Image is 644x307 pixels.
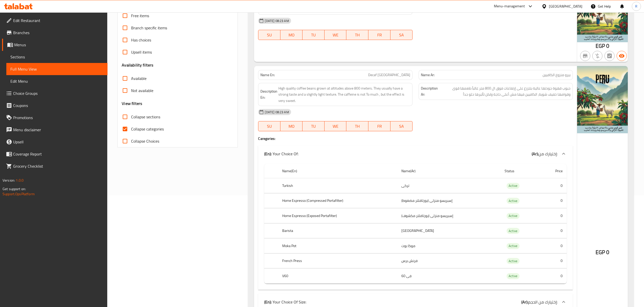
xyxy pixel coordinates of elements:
a: Support.OpsPlatform [3,191,35,197]
a: Upsell [2,136,108,148]
button: TH [346,121,368,131]
span: Active [507,183,520,189]
span: TU [305,31,323,39]
span: Active [507,213,520,219]
span: MO [282,31,300,39]
span: Grocery Checklist [13,163,103,169]
button: MO [280,121,302,131]
span: 0 [606,247,609,257]
h3: Availability filters [122,62,153,68]
a: Choice Groups [2,87,108,99]
button: TU [302,30,325,40]
button: FR [368,30,390,40]
img: WhatsApp_Image_20250910_a638931011060886649.jpeg [577,66,628,134]
button: SU [258,30,280,40]
button: MO [280,30,302,40]
th: Home Espresso (Compressed Portafilter) [278,193,397,208]
b: (Ar): [521,298,528,306]
td: موكا بوت [397,238,500,253]
th: Barista [278,223,397,238]
span: EGP [596,41,605,51]
strong: Description Ar: [421,85,438,98]
span: FR [370,31,388,39]
td: 0 [540,208,567,223]
td: 0 [540,178,567,193]
th: Status [500,164,540,178]
span: Free items [131,13,149,19]
span: Upsell [13,139,103,145]
span: TH [348,31,366,39]
td: إسبريسو منزلى (بورتافلتر مضغوط) [397,193,500,208]
th: Name(Ar) [397,164,500,178]
a: Menu disclaimer [2,124,108,136]
span: Branch specific items [131,25,167,31]
td: فى 60 [397,269,500,283]
span: Active [507,198,520,204]
span: FR [370,123,388,130]
a: Coupons [2,99,108,112]
button: TU [302,121,325,131]
b: (En): [264,150,272,158]
a: Sections [6,51,108,63]
span: Collapse categories [131,126,164,132]
span: 1.0.0 [16,177,24,184]
div: Active [507,273,520,279]
span: Active [507,243,520,249]
a: Coverage Report [2,148,108,160]
strong: Description En: [260,88,277,101]
p: Your Choice Of: [264,151,298,157]
a: Edit Restaurant [2,14,108,27]
span: SU [260,123,278,130]
h4: Caregories: [258,136,573,141]
button: SA [390,121,413,131]
button: SU [258,121,280,131]
span: إختيارك من: [539,150,558,158]
div: Active [507,258,520,264]
th: Turkish [278,178,397,193]
td: إسبريسو منزلى (بورتافلتر مكشوف) [397,208,500,223]
span: Active [507,258,520,264]
button: WE [325,30,347,40]
button: Not branch specific item [580,51,590,61]
span: SA [392,31,410,39]
span: Menus [14,42,103,48]
span: Not available [131,87,153,94]
button: TH [346,30,368,40]
span: [DATE] 08:23 AM [263,110,291,115]
div: Active [507,213,520,219]
td: 0 [540,269,567,283]
span: Get support on: [3,186,26,192]
div: (En): Your Choice Of:(Ar):إختيارك من: [258,146,573,162]
span: بيرو منزوع الكافيين [543,72,570,78]
span: Available [131,75,147,81]
span: EGP [596,247,605,257]
button: Not has choices [604,51,615,61]
span: Coupons [13,102,103,108]
div: Menu-management [494,3,525,9]
span: Decaf [GEOGRAPHIC_DATA] [368,72,410,78]
td: تركى [397,178,500,193]
span: TU [305,123,323,130]
a: Branches [2,27,108,39]
span: Promotions [13,115,103,121]
th: V60 [278,269,397,283]
span: Branches [13,30,103,36]
a: Grocery Checklist [2,160,108,172]
span: Choice Groups [13,90,103,96]
button: SA [390,30,413,40]
span: Full Menu View [10,66,103,72]
strong: Name Ar: [421,72,435,78]
span: حبوب قهوة جودتها عالية بتتزرع على إرتفاعات فوق ال 800 متر غالباُ طعمها قوى وقوامها خفيف شوية، الك... [439,85,570,98]
a: Menus [2,39,108,51]
span: WE [327,31,345,39]
span: Active [507,228,520,234]
div: Active [507,243,520,249]
span: WE [327,123,345,130]
span: Has choices [131,37,151,43]
td: [GEOGRAPHIC_DATA] [397,223,500,238]
button: FR [368,121,390,131]
span: SA [392,123,410,130]
th: Name(En) [278,164,397,178]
